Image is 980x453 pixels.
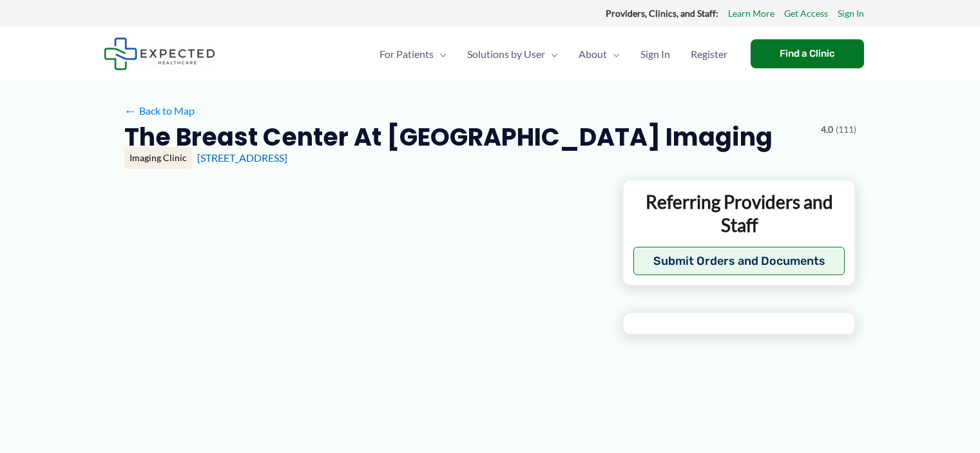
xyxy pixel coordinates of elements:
[104,37,215,70] img: Expected Healthcare Logo - side, dark font, small
[838,5,864,22] a: Sign In
[197,151,287,164] a: [STREET_ADDRESS]
[380,32,434,77] span: For Patients
[633,190,845,237] p: Referring Providers and Staff
[728,5,774,22] a: Learn More
[751,39,864,68] a: Find a Clinic
[630,32,680,77] a: Sign In
[680,32,738,77] a: Register
[633,247,845,275] button: Submit Orders and Documents
[691,32,727,77] span: Register
[457,32,568,77] a: Solutions by UserMenu Toggle
[607,32,620,77] span: Menu Toggle
[124,104,137,117] span: ←
[640,32,670,77] span: Sign In
[821,121,833,138] span: 4.0
[784,5,828,22] a: Get Access
[124,101,195,120] a: ←Back to Map
[836,121,856,138] span: (111)
[124,147,192,169] div: Imaging Clinic
[467,32,545,77] span: Solutions by User
[579,32,607,77] span: About
[545,32,558,77] span: Menu Toggle
[369,32,457,77] a: For PatientsMenu Toggle
[369,32,738,77] nav: Primary Site Navigation
[434,32,447,77] span: Menu Toggle
[568,32,630,77] a: AboutMenu Toggle
[606,8,718,19] strong: Providers, Clinics, and Staff:
[124,121,773,153] h2: The Breast Center at [GEOGRAPHIC_DATA] Imaging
